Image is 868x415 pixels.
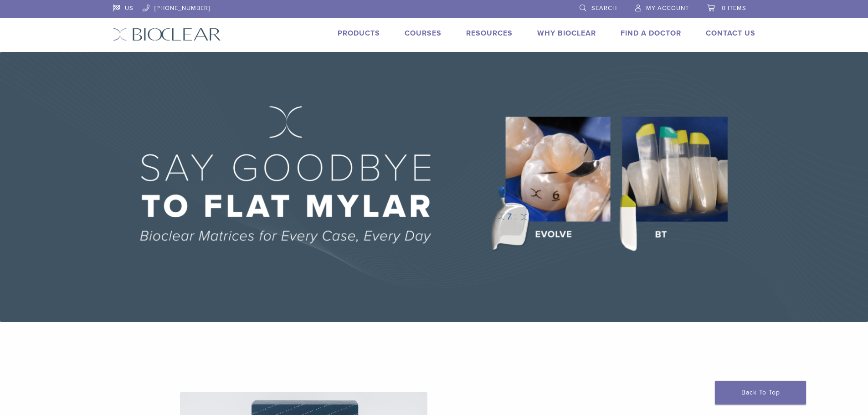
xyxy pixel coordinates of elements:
[466,29,513,38] a: Resources
[113,28,221,41] img: Bioclear
[591,5,617,12] span: Search
[646,5,689,12] span: My Account
[621,29,681,38] a: Find A Doctor
[338,29,380,38] a: Products
[405,29,442,38] a: Courses
[722,5,746,12] span: 0 items
[706,29,755,38] a: Contact Us
[537,29,596,38] a: Why Bioclear
[715,381,806,405] a: Back To Top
